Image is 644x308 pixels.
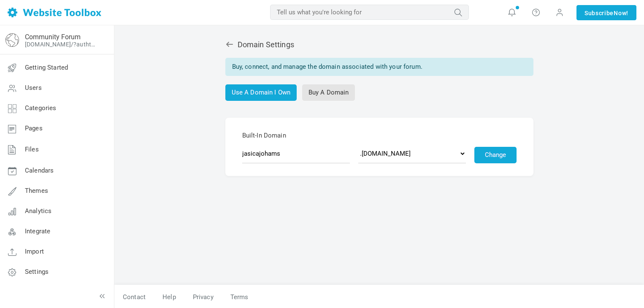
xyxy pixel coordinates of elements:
[576,5,636,20] a: SubscribeNow!
[225,84,297,101] a: Use A Domain I Own
[302,84,355,101] a: Buy A Domain
[184,290,222,305] a: Privacy
[25,84,42,92] span: Users
[25,268,49,276] span: Settings
[25,104,57,112] span: Categories
[242,130,517,140] span: Built-In Domain
[474,147,517,163] button: Change
[25,187,48,195] span: Themes
[25,227,50,235] span: Integrate
[25,41,98,48] a: [DOMAIN_NAME]/?authtoken=09fe2351474162a24af52eeab142177a&rememberMe=1
[114,290,154,305] a: Contact
[225,40,533,49] h2: Domain Settings
[25,207,51,215] span: Analytics
[222,290,249,305] a: Terms
[25,248,44,255] span: Import
[5,33,19,47] img: globe-icon.png
[614,8,628,18] span: Now!
[154,290,184,305] a: Help
[225,58,533,76] div: Buy, connect, and manage the domain associated with your forum.
[25,124,43,132] span: Pages
[25,146,39,153] span: Files
[270,5,469,20] input: Tell us what you're looking for
[25,167,54,174] span: Calendars
[25,33,81,41] a: Community Forum
[25,64,68,71] span: Getting Started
